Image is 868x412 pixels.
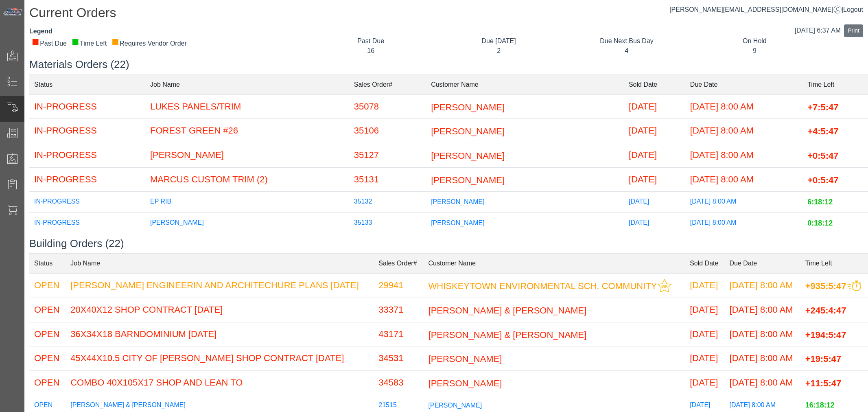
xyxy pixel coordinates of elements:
[431,219,485,226] span: [PERSON_NAME]
[29,346,66,371] td: OPEN
[800,253,868,273] td: Time Left
[807,175,838,185] span: +0:5:47
[66,253,374,273] td: Job Name
[807,198,833,206] span: 6:18:12
[374,253,423,273] td: Sales Order#
[725,371,800,395] td: [DATE] 8:00 AM
[805,281,846,291] span: +935:5:47
[2,7,23,16] img: Metals Direct Inc Logo
[725,298,800,322] td: [DATE] 8:00 AM
[29,234,145,255] td: IN-PROGRESS
[349,119,426,143] td: 35106
[66,273,374,298] td: [PERSON_NAME] ENGINEERIN AND ARCHITECHURE PLANS [DATE]
[112,39,187,48] div: Requires Vendor Order
[29,143,145,167] td: IN-PROGRESS
[685,346,724,371] td: [DATE]
[624,167,685,192] td: [DATE]
[569,36,684,46] div: Due Next Bus Day
[685,371,724,395] td: [DATE]
[685,253,724,273] td: Sold Date
[374,371,423,395] td: 34583
[313,46,429,56] div: 16
[685,322,724,346] td: [DATE]
[805,401,835,410] span: 16:18:12
[424,253,685,273] td: Customer Name
[349,192,426,213] td: 35132
[725,253,800,273] td: Due Date
[29,298,66,322] td: OPEN
[805,354,842,364] span: +19:5:47
[685,213,802,234] td: [DATE] 8:00 AM
[725,273,800,298] td: [DATE] 8:00 AM
[29,167,145,192] td: IN-PROGRESS
[429,378,502,388] span: [PERSON_NAME]
[66,298,374,322] td: 20X40X12 SHOP CONTRACT [DATE]
[795,27,841,34] span: [DATE] 6:37 AM
[685,192,802,213] td: [DATE] 8:00 AM
[72,39,107,48] div: Time Left
[349,75,426,94] td: Sales Order#
[802,75,868,94] td: Time Left
[32,39,67,48] div: Past Due
[145,75,349,94] td: Job Name
[807,151,838,161] span: +0:5:47
[685,75,802,94] td: Due Date
[29,237,868,250] h3: Building Orders (22)
[349,167,426,192] td: 35131
[624,119,685,143] td: [DATE]
[569,46,684,56] div: 4
[29,28,52,35] strong: Legend
[843,6,863,13] span: Logout
[429,329,587,340] span: [PERSON_NAME] & [PERSON_NAME]
[29,192,145,213] td: IN-PROGRESS
[29,213,145,234] td: IN-PROGRESS
[29,253,66,273] td: Status
[431,198,485,205] span: [PERSON_NAME]
[669,5,863,15] div: |
[349,234,426,255] td: 35138
[374,273,423,298] td: 29941
[145,192,349,213] td: EP RIB
[669,6,842,13] a: [PERSON_NAME][EMAIL_ADDRESS][DOMAIN_NAME]
[349,143,426,167] td: 35127
[847,281,861,291] img: This order should be prioritized
[805,329,846,340] span: +194:5:47
[66,322,374,346] td: 36X34X18 BARNDOMINIUM [DATE]
[72,39,79,44] div: ■
[844,24,863,37] button: Print
[807,219,833,227] span: 0:18:12
[441,46,556,56] div: 2
[145,94,349,119] td: LUKES PANELS/TRIM
[145,119,349,143] td: FOREST GREEN #26
[725,346,800,371] td: [DATE] 8:00 AM
[685,167,802,192] td: [DATE] 8:00 AM
[624,143,685,167] td: [DATE]
[805,378,842,388] span: +11:5:47
[429,354,502,364] span: [PERSON_NAME]
[374,346,423,371] td: 34531
[697,46,812,56] div: 9
[29,58,868,71] h3: Materials Orders (22)
[441,36,556,46] div: Due [DATE]
[725,322,800,346] td: [DATE] 8:00 AM
[66,371,374,395] td: COMBO 40X105X17 SHOP AND LEAN TO
[426,75,624,94] td: Customer Name
[431,175,505,185] span: [PERSON_NAME]
[29,94,145,119] td: IN-PROGRESS
[29,5,868,23] h1: Current Orders
[685,119,802,143] td: [DATE] 8:00 AM
[429,305,587,316] span: [PERSON_NAME] & [PERSON_NAME]
[66,346,374,371] td: 45X44X10.5 CITY OF [PERSON_NAME] SHOP CONTRACT [DATE]
[431,102,505,112] span: [PERSON_NAME]
[29,371,66,395] td: OPEN
[374,298,423,322] td: 33371
[807,126,838,136] span: +4:5:47
[374,322,423,346] td: 43171
[624,213,685,234] td: [DATE]
[431,151,505,161] span: [PERSON_NAME]
[29,322,66,346] td: OPEN
[685,234,802,255] td: [DATE] 8:00 AM
[624,94,685,119] td: [DATE]
[112,39,119,44] div: ■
